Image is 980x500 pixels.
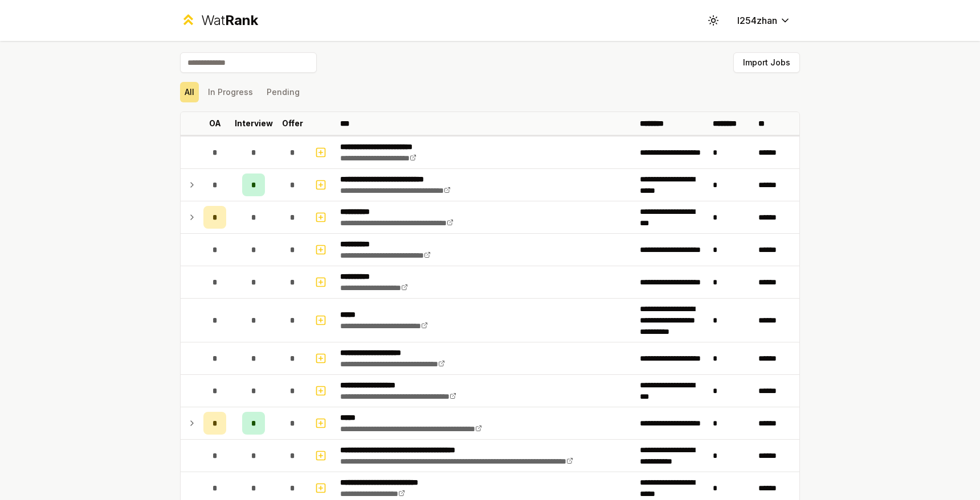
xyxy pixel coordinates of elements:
button: Import Jobs [733,52,800,73]
button: l254zhan [728,10,800,31]
button: Pending [262,82,304,102]
span: l254zhan [737,14,777,27]
button: All [180,82,199,102]
p: Interview [235,118,273,129]
a: WatRank [180,11,258,30]
button: In Progress [203,82,258,102]
span: Rank [225,12,258,28]
p: Offer [282,118,303,129]
p: OA [209,118,221,129]
div: Wat [201,11,258,30]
